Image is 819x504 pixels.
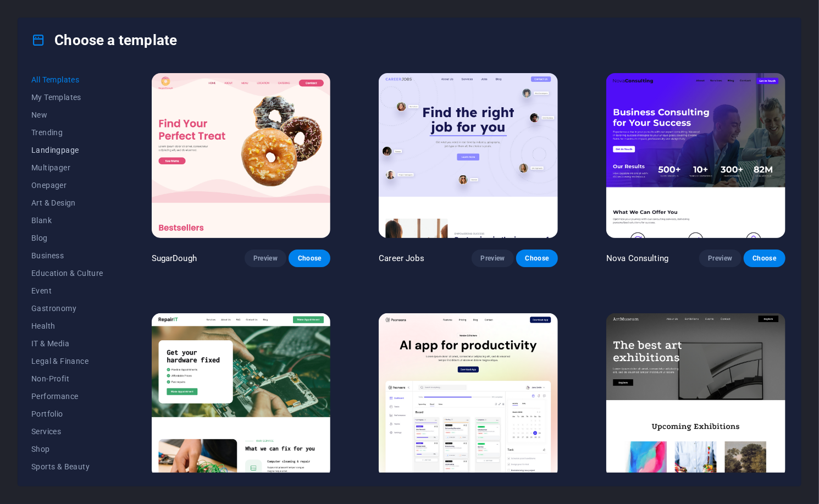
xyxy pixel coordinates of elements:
[31,71,103,88] button: All Templates
[31,194,103,212] button: Art & Design
[31,409,103,418] span: Portfolio
[31,264,103,282] button: Education & Culture
[31,93,103,102] span: My Templates
[379,313,558,478] img: Peoneera
[152,313,331,478] img: RepairIT
[31,458,103,475] button: Sports & Beauty
[152,73,331,238] img: SugarDough
[297,254,322,263] span: Choose
[708,254,732,263] span: Preview
[31,440,103,458] button: Shop
[289,250,330,267] button: Choose
[31,247,103,264] button: Business
[31,124,103,141] button: Trending
[31,286,103,295] span: Event
[744,250,785,267] button: Choose
[472,250,513,267] button: Preview
[699,250,741,267] button: Preview
[31,374,103,383] span: Non-Profit
[516,250,558,267] button: Choose
[606,253,668,264] p: Nova Consulting
[31,176,103,194] button: Onepager
[31,352,103,370] button: Legal & Finance
[31,462,103,471] span: Sports & Beauty
[31,146,103,154] span: Landingpage
[480,254,505,263] span: Preview
[31,357,103,365] span: Legal & Finance
[31,229,103,247] button: Blog
[31,282,103,300] button: Event
[31,370,103,387] button: Non-Profit
[31,423,103,440] button: Services
[752,254,777,263] span: Choose
[31,392,103,401] span: Performance
[31,304,103,313] span: Gastronomy
[31,75,103,84] span: All Templates
[31,216,103,225] span: Blank
[31,106,103,124] button: New
[606,313,785,478] img: Art Museum
[31,405,103,423] button: Portfolio
[31,163,103,172] span: Multipager
[31,128,103,137] span: Trending
[31,141,103,159] button: Landingpage
[31,88,103,106] button: My Templates
[31,212,103,229] button: Blank
[31,31,177,49] h4: Choose a template
[379,73,558,238] img: Career Jobs
[379,253,424,264] p: Career Jobs
[31,445,103,453] span: Shop
[31,427,103,436] span: Services
[31,335,103,352] button: IT & Media
[31,234,103,242] span: Blog
[525,254,549,263] span: Choose
[31,198,103,207] span: Art & Design
[152,253,197,264] p: SugarDough
[31,110,103,119] span: New
[31,159,103,176] button: Multipager
[253,254,278,263] span: Preview
[31,387,103,405] button: Performance
[245,250,286,267] button: Preview
[31,322,103,330] span: Health
[31,339,103,348] span: IT & Media
[31,317,103,335] button: Health
[31,269,103,278] span: Education & Culture
[606,73,785,238] img: Nova Consulting
[31,181,103,190] span: Onepager
[31,300,103,317] button: Gastronomy
[31,251,103,260] span: Business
